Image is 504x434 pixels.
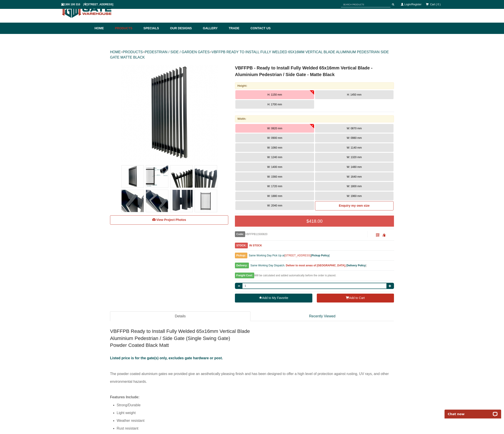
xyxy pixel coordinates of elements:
span: H: 1450 mm [347,93,361,96]
span: Code: [235,231,245,237]
span: W: 1960 mm [347,194,362,198]
img: VBFFPB - Ready to Install Fully Welded 65x16mm Vertical Blade - Aluminium Pedestrian / Side Gate ... [122,165,144,188]
span: W: 1320 mm [347,156,362,159]
img: VBFFPB - Ready to Install Fully Welded 65x16mm Vertical Blade - Aluminium Pedestrian / Side Gate ... [195,190,217,212]
a: Recently Viewed [250,311,394,321]
a: PRODUCTS [123,50,143,54]
span: Listed price is for the gate(s) only, excludes gate hardware or post. [110,356,223,360]
button: W: 0900 mm [235,134,314,142]
a: PEDESTRIAN / SIDE / GARDEN GATES [145,50,209,54]
span: W: 1880 mm [267,194,282,198]
button: W: 2040 mm [235,201,314,210]
button: W: 1320 mm [315,153,394,162]
a: Enquiry my own size [315,201,394,210]
span: W: 1640 mm [347,175,362,178]
b: Deliver to most areas of [GEOGRAPHIC_DATA]. [286,264,346,267]
span: W: 1800 mm [347,185,362,188]
a: Trade [226,23,248,34]
b: Enquiry my own size [339,204,370,207]
a: Specials [141,23,168,34]
button: W: 1960 mm [315,192,394,200]
li: Light weight [117,409,394,417]
a: Gallery [201,23,226,34]
button: W: 1140 mm [315,143,394,152]
img: VBFFPB - Ready to Install Fully Welded 65x16mm Vertical Blade - Aluminium Pedestrian / Side Gate ... [146,190,168,212]
a: VBFFPB READY TO INSTALL FULLY WELDED 65X16MM VERTICAL BLADE ALUMINIUM PEDESTRIAN SIDE GATE MATTE ... [110,50,389,59]
span: W: 0900 mm [267,136,282,139]
span: Same Working Day Dispatch. [250,264,285,267]
img: VBFFPB - Ready to Install Fully Welded 65x16mm Vertical Blade - Aluminium Pedestrian / Side Gate ... [170,165,193,188]
button: H: 1700 mm [235,100,314,109]
button: W: 1400 mm [235,163,314,171]
h2: VBFFPB Ready to Install Fully Welded 65x16mm Vertical Blade Aluminium Pedestrian / Side Gate (Sin... [110,328,394,349]
h1: VBFFPB - Ready to Install Fully Welded 65x16mm Vertical Blade - Aluminium Pedestrian / Side Gate ... [235,65,394,78]
span: W: 1240 mm [267,156,282,159]
span: W: 2040 mm [267,204,282,207]
span: W: 1480 mm [347,165,362,169]
button: W: 1060 mm [235,143,314,152]
img: VBFFPB - Ready to Install Fully Welded 65x16mm Vertical Blade - Aluminium Pedestrian / Side Gate ... [122,190,144,212]
button: Add to Cart [317,294,394,302]
span: W: 1720 mm [267,185,282,188]
div: > > > [110,45,394,65]
span: Features Include: [110,395,139,399]
button: W: 1720 mm [235,182,314,191]
button: W: 1880 mm [235,192,314,200]
span: [STREET_ADDRESS] [285,254,311,257]
div: Width: [235,115,394,122]
span: W: 1140 mm [347,146,362,149]
div: Will be calculated and added automatically before the order is placed. [235,273,394,281]
img: VBFFPB - Ready to Install Fully Welded 65x16mm Vertical Blade - Aluminium Pedestrian / Side Gate ... [170,190,193,212]
span: W: 1560 mm [267,175,282,178]
a: Delivery Policy [347,264,366,267]
div: $ [235,216,394,227]
button: W: 0980 mm [315,134,394,142]
span: Delivery: [235,263,249,268]
span: Freight Cost: [235,273,254,278]
img: VBFFPB - Ready to Install Fully Welded 65x16mm Vertical Blade - Aluminium Pedestrian / Side Gate ... [195,165,217,188]
span: W: 0820 mm [267,127,282,130]
a: Our Designs [168,23,201,34]
button: H: 1450 mm [315,90,394,99]
p: The powder coated aluminium gates we provided give an aesthetically pleasing finish and has been ... [110,354,394,393]
span: H: 1700 mm [268,103,282,106]
button: H: 1150 mm [235,90,314,99]
input: SEARCH PRODUCTS [341,2,390,7]
div: [ ] [235,263,394,271]
span: Pickup: [235,253,247,258]
li: Weather resistant [117,417,394,424]
span: W: 1060 mm [267,146,282,149]
a: Add to My Favorite [235,294,312,302]
a: View Project Photos [110,215,228,225]
a: Login/Register [404,3,421,6]
a: Home [94,23,113,34]
a: Details [110,311,250,321]
b: Pickup Policy [312,254,329,257]
button: W: 1560 mm [235,172,314,181]
span: Same Working Day Pick Up at [ ] [249,254,330,257]
span: W: 0980 mm [347,136,362,139]
iframe: LiveChat chat widget [442,405,504,418]
span: Click to copy the URL [382,234,386,237]
a: VBFFPB - Ready to Install Fully Welded 65x16mm Vertical Blade - Aluminium Pedestrian / Side Gate ... [110,65,228,162]
button: W: 0870 mm [315,124,394,133]
div: Height: [235,82,394,89]
button: W: 1800 mm [315,182,394,191]
span: W: 1400 mm [267,165,282,169]
li: Rust resistant [117,424,394,432]
div: VBFFPB11500820 [235,231,367,237]
img: VBFFPB - Ready to Install Fully Welded 65x16mm Vertical Blade - Aluminium Pedestrian / Side Gate ... [146,165,168,188]
b: IN STOCK [249,244,262,247]
a: Products [113,23,141,34]
span: STOCK: [235,243,248,248]
a: Contact Us [248,23,271,34]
